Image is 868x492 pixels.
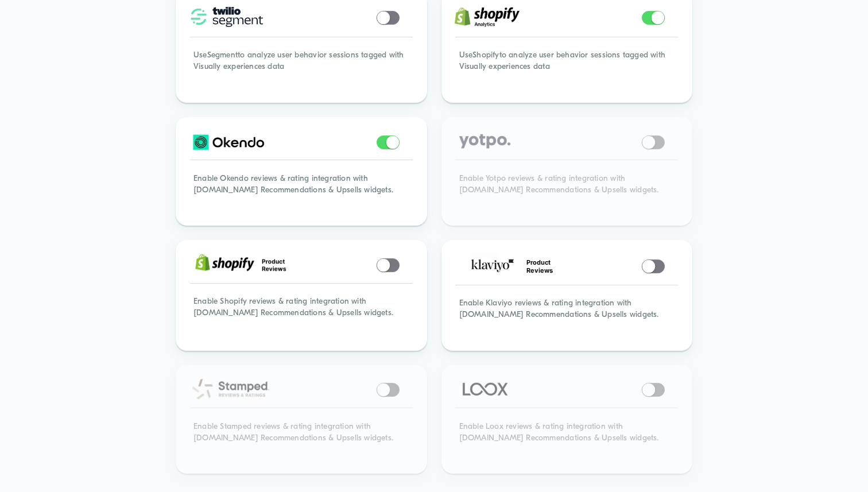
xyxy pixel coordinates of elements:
div: Enable Okendo reviews & rating integration with [DOMAIN_NAME] Recommendations & Upsells widgets. [177,157,425,224]
img: segment [189,7,266,27]
div: Use Shopify to analyze user behavior sessions tagged with Visually experiences data [443,34,691,101]
img: Shopify Reviews [183,245,298,285]
div: Enable Klaviyo reviews & rating integration with [DOMAIN_NAME] Recommendations & Upsells widgets. [443,282,691,349]
div: Enable Shopify reviews & rating integration with [DOMAIN_NAME] Recommendations & Upsells widgets. [177,280,425,349]
div: Use Segment to analyze user behavior sessions tagged with Visually experiences data [177,34,425,101]
img: Klaviyo [471,253,515,276]
img: shopify [455,7,520,27]
strong: Product Reviews [526,258,553,274]
img: Okendo [183,122,298,162]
